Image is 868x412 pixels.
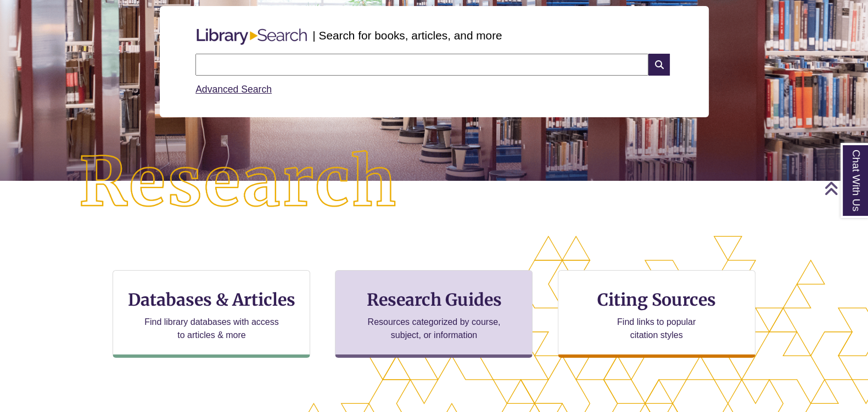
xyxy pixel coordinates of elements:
[312,27,502,44] p: | Search for books, articles, and more
[191,24,312,49] img: Libary Search
[590,289,724,310] h3: Citing Sources
[558,270,755,358] a: Citing Sources Find links to popular citation styles
[140,316,283,342] p: Find library databases with access to articles & more
[824,181,865,196] a: Back to Top
[43,115,434,250] img: Research
[122,289,301,310] h3: Databases & Articles
[603,316,710,342] p: Find links to popular citation styles
[362,316,506,342] p: Resources categorized by course, subject, or information
[113,270,310,358] a: Databases & Articles Find library databases with access to articles & more
[648,54,669,76] i: Search
[195,84,272,95] a: Advanced Search
[344,289,523,310] h3: Research Guides
[335,270,533,358] a: Research Guides Resources categorized by course, subject, or information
